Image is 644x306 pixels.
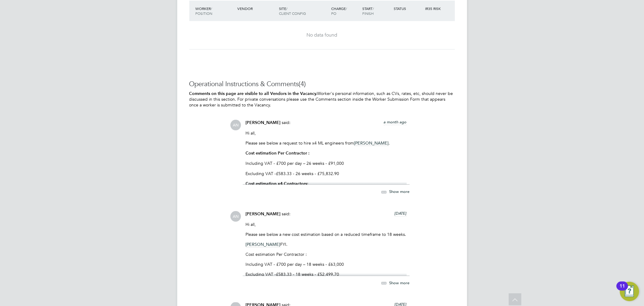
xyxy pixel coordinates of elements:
[231,211,241,222] span: AN
[620,286,625,294] div: 11
[279,6,306,16] span: / Client Config
[246,161,407,166] p: Including VAT - £700 per day – 26 weeks - £91,000
[246,120,281,125] span: [PERSON_NAME]
[246,140,407,146] p: Please see below a request to hire x4 ML engineers from .
[189,91,455,108] p: Worker's personal information, such as CVs, rates, etc, should never be discussed in this section...
[395,211,407,216] span: [DATE]
[194,3,236,19] div: Worker
[246,130,407,136] p: Hi all,
[330,3,361,19] div: Charge
[246,211,281,216] span: [PERSON_NAME]
[246,242,407,247] p: FYI.
[362,6,374,16] span: / Finish
[189,80,455,89] h3: Operational Instructions & Comments
[196,6,213,16] span: / Position
[189,91,317,96] b: Comments on this page are visible to all Vendors in the Vacancy.
[384,119,407,125] span: a month ago
[389,280,410,285] span: Show more
[236,3,277,14] div: Vendor
[354,140,389,146] span: [PERSON_NAME]
[246,272,407,277] p: Excluding VAT -£583.33 - 18 weeks - £52,499.70
[246,242,280,247] span: [PERSON_NAME]
[246,181,309,186] strong: Cost estimation x4 Contractors:
[282,120,291,125] span: said:
[389,189,410,194] span: Show more
[331,6,347,16] span: / PO
[299,80,306,88] span: (4)
[246,252,407,257] p: Cost estimation Per Contractor :
[246,262,407,267] p: Including VAT - £700 per day – 18 weeks - £63,000
[195,32,449,38] div: No data found
[620,282,639,301] button: Open Resource Center, 11 new notifications
[246,171,407,176] p: Excluding VAT -£583.33 - 26 weeks - £75,832.90
[246,151,310,156] strong: Cost estimation Per Contractor :
[282,211,291,216] span: said:
[392,3,424,14] div: Status
[361,3,392,19] div: Start
[231,120,241,130] span: AN
[246,232,407,237] p: Please see below a new cost estimation based on a reduced timeframe to 18 weeks.
[424,3,444,14] div: IR35 Risk
[277,3,330,19] div: Site
[246,222,407,227] p: Hi all,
